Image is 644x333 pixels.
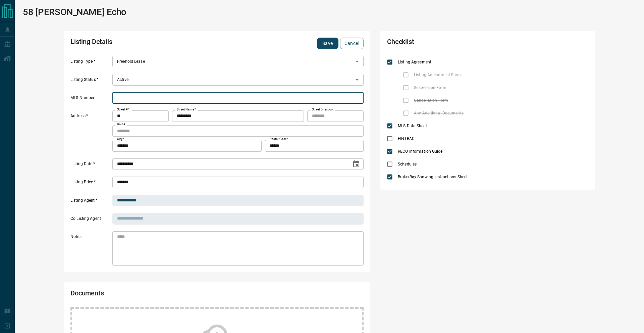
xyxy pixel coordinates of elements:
button: Save [317,38,338,49]
h2: Checklist [387,38,508,49]
label: Postal Code [270,137,288,141]
span: Suspension Form [412,85,448,91]
span: MLS Data Sheet [396,123,429,129]
button: Cancel [340,38,364,49]
label: Listing Status [70,77,111,86]
label: Street Direction [312,107,333,112]
h2: Documents [70,289,246,300]
span: BrokerBay Showing Instructions Sheet [396,174,469,180]
div: Active [112,74,364,85]
label: Street # [117,107,129,112]
label: Listing Agent [70,198,111,206]
label: Listing Price [70,179,111,188]
h2: Listing Details [70,38,246,49]
label: Notes [70,234,111,266]
label: Co Listing Agent [70,216,111,225]
div: Freehold Lease [112,56,364,67]
h1: 58 [PERSON_NAME] Echo [23,7,126,17]
span: Schedules [396,161,418,167]
button: Choose date, selected date is Aug 12, 2025 [350,157,363,171]
span: Listing Amendment Form [412,72,463,78]
span: Any Additional Documents [412,110,465,116]
label: MLS Number [70,95,111,104]
span: Listing Agreement [396,59,433,65]
label: Unit # [117,122,125,127]
span: Cancellation Form [412,97,450,103]
span: FINTRAC [396,136,416,142]
label: Address [70,113,111,151]
label: Street Name [177,107,196,112]
label: Listing Type [70,59,111,67]
span: RECO Information Guide [396,148,444,154]
label: Listing Date [70,161,111,170]
label: City [117,137,124,141]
